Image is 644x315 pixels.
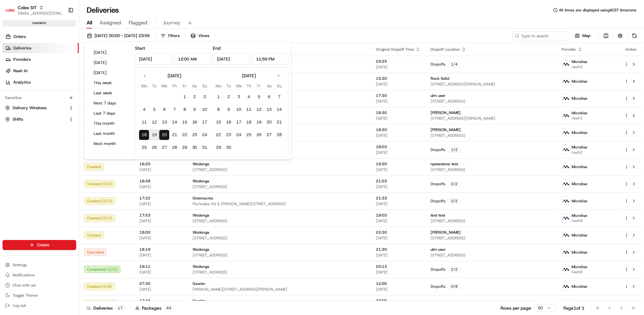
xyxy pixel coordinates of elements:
button: 17 [234,117,244,127]
a: Orders [3,32,79,42]
span: Deliveries [13,45,31,51]
span: [PERSON_NAME][STREET_ADDRESS][PERSON_NAME] [193,287,366,292]
span: nash2 [572,150,587,155]
a: Powered byPylon [45,107,77,112]
button: 13 [159,117,169,127]
span: Provider [561,47,576,52]
span: [STREET_ADDRESS] [431,236,551,241]
span: API Documentation [60,92,101,98]
span: Wodonga [193,161,209,167]
span: 07:35 [139,281,182,286]
span: 18:03 [376,144,420,149]
span: [STREET_ADDRESS] [431,99,551,104]
span: [DATE] 00:00 - [DATE] 23:59 [95,33,150,39]
span: nash1 [572,116,587,121]
span: 23:25 [376,59,420,64]
button: [DATE] [91,68,129,77]
span: [PERSON_NAME] [431,110,461,115]
span: [STREET_ADDRESS] [431,167,551,172]
span: [STREET_ADDRESS] [193,236,366,241]
button: 19 [149,130,159,140]
span: Dropoff Location [431,47,460,52]
p: Welcome 👋 [6,25,115,35]
span: 19:30 [376,161,420,167]
button: Delivery Windows [3,103,76,113]
div: 0 / 8 [448,284,461,289]
input: Clear [16,41,104,47]
span: 16:48 [139,179,182,184]
span: [DATE] [139,201,182,206]
span: [DATE] [376,82,420,87]
span: npstestone test [431,161,458,167]
span: [DATE] [376,201,420,206]
span: nash6 [572,269,587,274]
span: [DATE] [376,99,420,104]
span: 18:00 [139,230,182,235]
img: microlise_logo.jpeg [562,197,570,205]
a: Providers [3,54,79,65]
span: [DATE] [376,218,420,224]
img: microlise_logo.jpeg [562,180,570,188]
span: Analytics [13,79,31,85]
span: 18:19 [139,247,182,252]
span: [EMAIL_ADDRESS][DOMAIN_NAME] [18,11,63,16]
span: 18:30 [376,127,420,132]
button: 28 [169,142,180,153]
span: Dropoffs [431,147,445,152]
a: Delivery Windows [5,105,66,111]
th: Tuesday [149,83,159,89]
span: [STREET_ADDRESS] [193,270,366,275]
button: Last week [91,89,129,98]
span: 17:30 [376,93,420,98]
th: Wednesday [159,83,169,89]
img: microlise_logo.jpeg [562,265,570,274]
button: 30 [224,142,234,153]
span: [DATE] [139,218,182,224]
div: 💻 [53,92,58,98]
button: 16 [224,117,234,127]
span: Rock Solid [431,76,449,81]
span: Microlise [572,145,587,150]
span: [DATE] [376,150,420,155]
button: 2 [224,92,234,102]
span: Nash AI [13,68,28,74]
div: [DATE] [168,72,181,79]
button: Chat with us! [3,281,76,290]
button: 8 [180,104,190,115]
span: [DATE] [376,184,420,189]
button: 3 [234,92,244,102]
input: Time [174,53,211,65]
button: 17 [200,117,210,127]
img: microlise_logo.jpeg [562,77,570,85]
button: Create [3,240,76,250]
span: Providers [13,57,31,62]
span: Flagged [129,19,147,27]
button: 11 [244,104,254,115]
div: Page 1 of 1 [563,305,585,311]
span: Dropoffs [431,284,445,289]
img: microlise_logo.jpeg [562,299,570,308]
span: Assigned [100,19,121,27]
th: Saturday [190,83,200,89]
button: 24 [200,130,210,140]
button: 26 [149,142,159,153]
span: Greenacres [193,196,213,201]
span: nash3 [572,64,587,69]
img: microlise_logo.jpeg [562,111,570,120]
span: 17:22 [139,196,182,201]
div: 2 / 2 [448,267,461,272]
label: Start [135,45,145,51]
span: [DATE] [139,270,182,275]
span: Log out [13,303,26,308]
button: 28 [274,130,285,140]
div: Action [624,47,638,52]
span: [DATE] [376,236,420,241]
span: [STREET_ADDRESS] [193,167,366,172]
span: Microlise [572,233,587,238]
button: 4 [139,104,149,115]
span: Wodonga [193,230,209,235]
th: Sunday [274,83,285,89]
div: 17 [115,305,125,311]
button: 4 [244,92,254,102]
img: microlise_logo.jpeg [562,146,570,154]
